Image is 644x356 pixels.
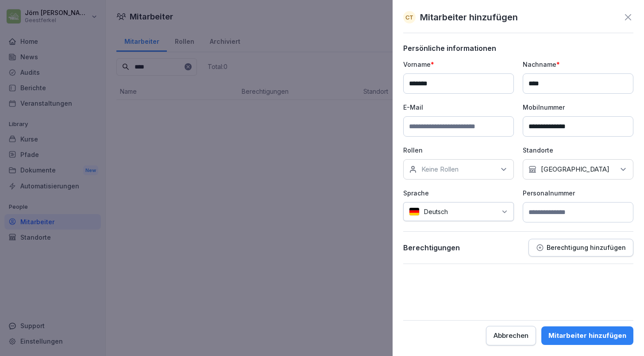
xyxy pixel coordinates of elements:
div: Abbrechen [494,331,528,341]
img: de.svg [409,207,420,216]
button: Abbrechen [486,326,536,345]
div: CT [403,11,416,23]
p: Sprache [403,188,514,198]
p: Mobilnummer [523,103,633,112]
p: Vorname [403,60,514,69]
p: Rollen [403,145,514,155]
p: Nachname [523,60,633,69]
p: [GEOGRAPHIC_DATA] [541,165,609,174]
p: Persönliche informationen [403,44,633,53]
p: Berechtigungen [403,243,460,252]
p: Mitarbeiter hinzufügen [420,11,518,24]
button: Mitarbeiter hinzufügen [541,326,633,345]
p: Standorte [523,145,633,155]
p: Keine Rollen [421,165,459,174]
p: Berechtigung hinzufügen [547,244,626,251]
p: E-Mail [403,103,514,112]
p: Personalnummer [523,188,633,198]
div: Deutsch [403,202,514,221]
button: Berechtigung hinzufügen [528,239,633,256]
div: Mitarbeiter hinzufügen [548,331,626,341]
